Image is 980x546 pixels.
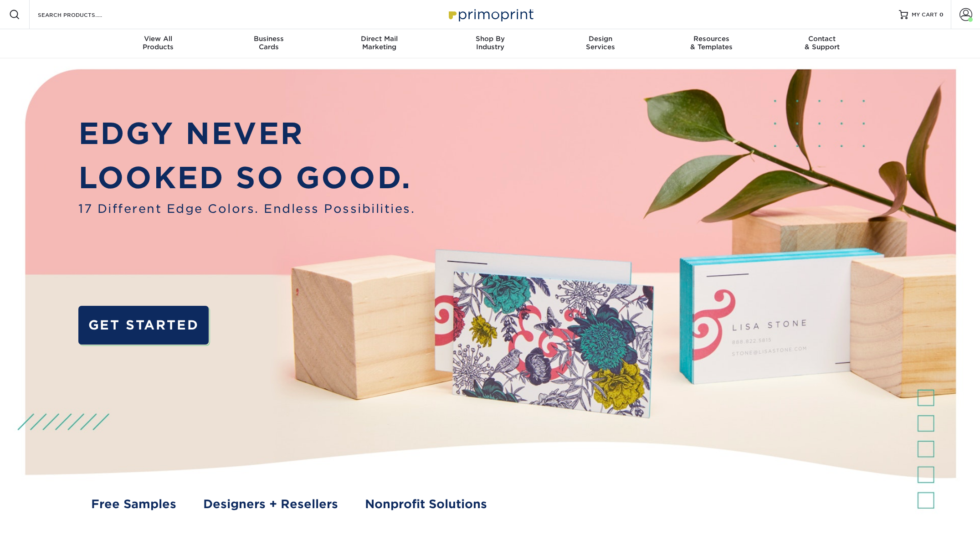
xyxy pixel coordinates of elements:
span: View All [103,35,214,43]
span: MY CART [912,11,938,19]
span: Direct Mail [324,35,435,43]
span: 17 Different Edge Colors. Endless Possibilities. [78,200,415,218]
span: Resources [656,35,767,43]
div: Services [545,35,656,51]
p: LOOKED SO GOOD. [78,156,415,200]
p: EDGY NEVER [78,112,415,156]
a: View AllProducts [103,29,214,58]
a: Resources& Templates [656,29,767,58]
a: Shop ByIndustry [435,29,545,58]
img: Primoprint [445,5,536,24]
span: Design [545,35,656,43]
div: Cards [213,35,324,51]
a: Direct MailMarketing [324,29,435,58]
a: BusinessCards [213,29,324,58]
a: GET STARTED [78,306,209,345]
a: Designers + Resellers [203,495,338,513]
span: Business [213,35,324,43]
span: Shop By [435,35,545,43]
input: SEARCH PRODUCTS..... [37,9,126,20]
a: Nonprofit Solutions [365,495,487,513]
div: Products [103,35,214,51]
div: Industry [435,35,545,51]
div: Marketing [324,35,435,51]
a: Free Samples [91,495,176,513]
div: & Support [767,35,877,51]
span: 0 [939,11,944,18]
a: DesignServices [545,29,656,58]
span: Contact [767,35,877,43]
div: & Templates [656,35,767,51]
a: Contact& Support [767,29,877,58]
